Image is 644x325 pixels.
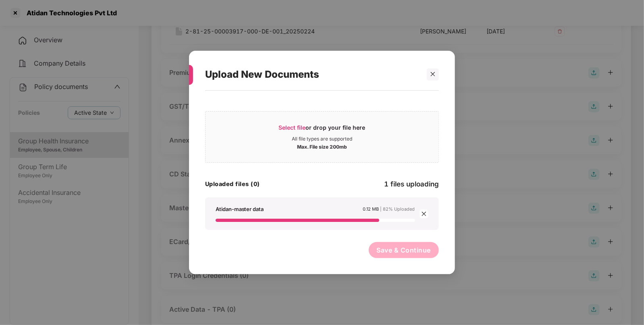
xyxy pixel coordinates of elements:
div: Max. File size 200mb [297,142,347,150]
span: Select fileor drop your file hereAll file types are supportedMax. File size 200mb [206,118,438,156]
div: Atidan-master data [216,205,264,213]
span: close [430,71,436,77]
span: 0.12 MB [363,206,379,212]
span: close [420,209,428,218]
div: or drop your file here [279,124,366,136]
h4: Uploaded files (0) [205,180,260,188]
div: All file types are supported [292,136,352,142]
span: Select file [279,124,306,131]
span: | 82% Uploaded [380,206,415,212]
div: Upload New Documents [205,59,420,90]
div: 1 files uploading [384,179,439,190]
button: Save & Continue [369,242,439,258]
